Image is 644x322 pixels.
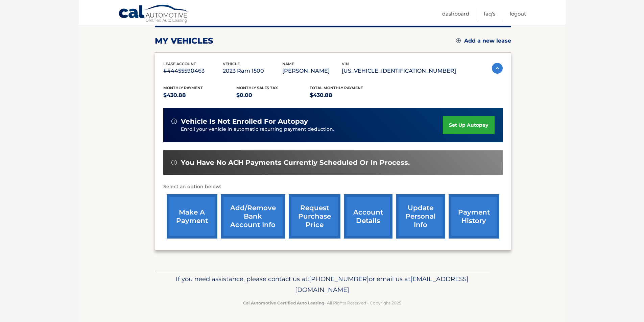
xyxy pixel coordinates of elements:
p: #44455590463 [163,66,223,76]
span: [EMAIL_ADDRESS][DOMAIN_NAME] [295,275,469,294]
a: make a payment [167,194,217,239]
a: account details [344,194,392,239]
span: Monthly Payment [163,85,203,90]
p: - All Rights Reserved - Copyright 2025 [159,299,485,306]
span: Monthly sales Tax [236,85,278,90]
span: name [282,61,294,66]
h2: my vehicles [155,36,213,46]
span: Total Monthly Payment [310,85,363,90]
span: [PHONE_NUMBER] [309,275,369,283]
a: Add/Remove bank account info [221,194,285,239]
span: vehicle [223,61,240,66]
a: request purchase price [289,194,340,239]
a: Cal Automotive [118,4,189,24]
img: add.svg [456,38,461,43]
a: Dashboard [442,8,469,19]
span: vin [342,61,349,66]
a: Logout [510,8,526,19]
a: update personal info [396,194,445,239]
p: $0.00 [236,91,310,100]
img: accordion-active.svg [492,63,503,74]
a: FAQ's [484,8,495,19]
p: 2023 Ram 1500 [223,66,282,76]
span: lease account [163,61,196,66]
a: Add a new lease [456,38,511,44]
img: alert-white.svg [171,160,177,165]
img: alert-white.svg [171,119,177,124]
span: You have no ACH payments currently scheduled or in process. [181,158,410,167]
p: $430.88 [310,91,383,100]
p: [US_VEHICLE_IDENTIFICATION_NUMBER] [342,66,456,76]
p: [PERSON_NAME] [282,66,342,76]
p: If you need assistance, please contact us at: or email us at [159,274,485,295]
p: Enroll your vehicle in automatic recurring payment deduction. [181,126,443,133]
p: Select an option below: [163,183,503,191]
p: $430.88 [163,91,237,100]
a: set up autopay [443,116,494,134]
strong: Cal Automotive Certified Auto Leasing [243,300,324,305]
a: payment history [449,194,499,239]
span: vehicle is not enrolled for autopay [181,117,308,126]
